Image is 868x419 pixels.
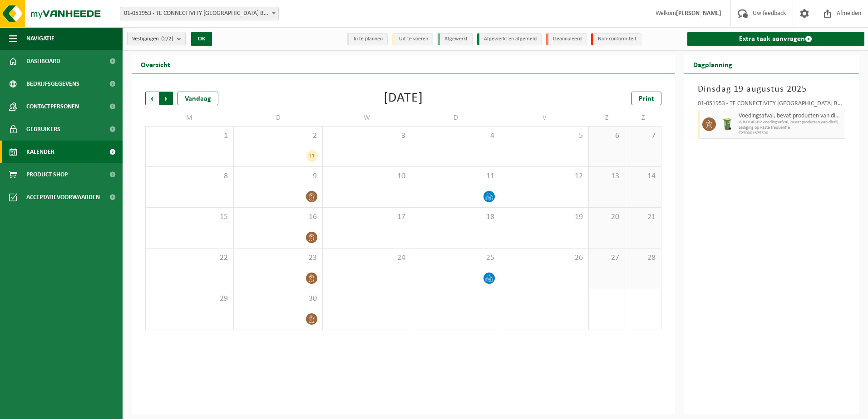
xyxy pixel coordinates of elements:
td: D [411,110,500,126]
span: 1 [150,131,229,141]
span: Gebruikers [26,118,60,141]
div: 11 [306,150,318,162]
span: 10 [327,171,406,181]
span: 14 [630,171,656,181]
span: 26 [505,253,584,263]
span: Acceptatievoorwaarden [26,186,100,209]
td: M [145,110,234,126]
span: 27 [593,253,620,263]
span: 9 [238,171,317,181]
span: 3 [327,131,406,141]
div: [DATE] [384,92,423,105]
span: WB-0140-HP voedingsafval, bevat producten van dierlijke oors [739,120,843,125]
span: 01-051953 - TE CONNECTIVITY BELGIUM BV - OOSTKAMP [120,7,279,20]
span: Bedrijfsgegevens [26,73,79,95]
span: Dashboard [26,50,60,73]
span: 6 [593,131,620,141]
strong: [PERSON_NAME] [676,10,721,17]
span: Voedingsafval, bevat producten van dierlijke oorsprong, onverpakt, categorie 3 [739,112,843,120]
img: WB-0140-HPE-GN-50 [720,117,734,131]
span: 15 [150,212,229,222]
button: Vestigingen(2/2) [127,32,186,45]
span: 4 [416,131,495,141]
span: T250001675300 [739,131,843,136]
li: Non-conformiteit [591,33,641,45]
span: 30 [238,294,317,304]
count: (2/2) [161,36,173,42]
li: Afgewerkt [438,33,473,45]
div: Vandaag [178,92,218,105]
li: Afgewerkt en afgemeld [477,33,542,45]
td: Z [625,110,661,126]
span: 23 [238,253,317,263]
div: 01-051953 - TE CONNECTIVITY [GEOGRAPHIC_DATA] BV - OOSTKAMP [698,101,846,110]
span: Product Shop [26,163,68,186]
td: Z [589,110,625,126]
span: 01-051953 - TE CONNECTIVITY BELGIUM BV - OOSTKAMP [120,7,278,20]
td: W [323,110,411,126]
a: Print [631,92,661,105]
td: D [234,110,322,126]
span: Lediging op vaste frequentie [739,125,843,131]
span: 24 [327,253,406,263]
span: 18 [416,212,495,222]
span: Navigatie [26,27,54,50]
span: 29 [150,294,229,304]
span: 8 [150,171,229,181]
span: 17 [327,212,406,222]
span: Vorige [145,92,159,105]
span: 25 [416,253,495,263]
td: V [500,110,589,126]
span: Volgende [159,92,173,105]
span: Kalender [26,141,54,163]
span: 12 [505,171,584,181]
span: 19 [505,212,584,222]
span: 21 [630,212,656,222]
span: 28 [630,253,656,263]
span: 7 [630,131,656,141]
li: Uit te voeren [392,33,433,45]
a: Extra taak aanvragen [687,32,865,46]
h2: Dagplanning [684,55,741,73]
span: 16 [238,212,317,222]
li: Geannuleerd [546,33,587,45]
span: 5 [505,131,584,141]
span: 11 [416,171,495,181]
h2: Overzicht [132,55,179,73]
span: 2 [238,131,317,141]
button: OK [191,32,212,46]
span: Print [639,95,654,102]
span: Vestigingen [132,32,173,46]
span: 20 [593,212,620,222]
span: 13 [593,171,620,181]
li: In te plannen [347,33,388,45]
span: 22 [150,253,229,263]
h3: Dinsdag 19 augustus 2025 [698,83,846,96]
span: Contactpersonen [26,95,79,118]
